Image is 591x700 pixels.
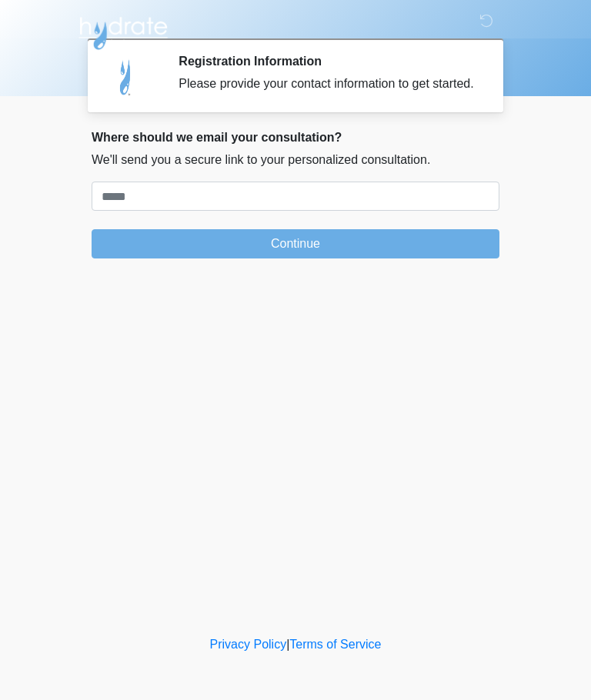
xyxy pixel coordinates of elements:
[179,75,476,93] div: Please provide your contact information to get started.
[92,130,499,145] h2: Where should we email your consultation?
[92,151,499,169] p: We'll send you a secure link to your personalized consultation.
[286,638,289,651] a: |
[76,12,170,51] img: Hydrate IV Bar - Arcadia Logo
[210,638,287,651] a: Privacy Policy
[289,638,381,651] a: Terms of Service
[103,54,149,100] img: Agent Avatar
[92,229,499,258] button: Continue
